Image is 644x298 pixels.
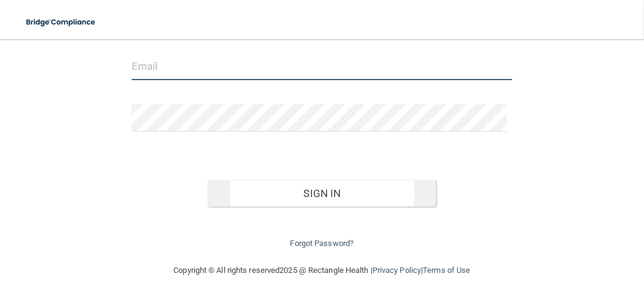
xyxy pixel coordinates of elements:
button: Sign In [208,180,436,207]
img: bridge_compliance_login_screen.278c3ca4.svg [18,10,104,35]
a: Forgot Password? [290,239,354,248]
iframe: Drift Widget Chat Controller [432,227,629,275]
a: Terms of Use [423,266,470,275]
input: Email [132,53,512,80]
div: Copyright © All rights reserved 2025 @ Rectangle Health | | [99,251,546,290]
a: Privacy Policy [373,266,421,275]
